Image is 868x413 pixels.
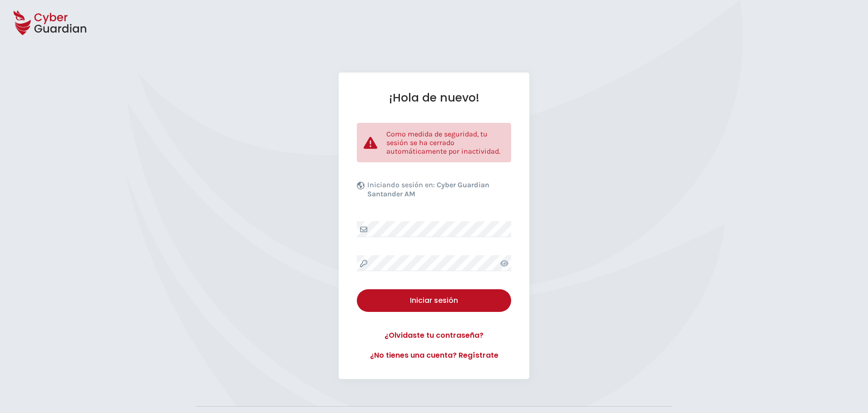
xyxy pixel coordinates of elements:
a: ¿No tienes una cuenta? Regístrate [357,350,511,361]
h1: ¡Hola de nuevo! [357,91,511,105]
b: Cyber Guardian Santander AM [367,180,489,198]
div: Iniciar sesión [364,295,504,306]
p: Iniciando sesión en: [367,180,509,203]
button: Iniciar sesión [357,289,511,312]
p: Como medida de seguridad, tu sesión se ha cerrado automáticamente por inactividad. [386,130,504,155]
a: ¿Olvidaste tu contraseña? [357,330,511,341]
